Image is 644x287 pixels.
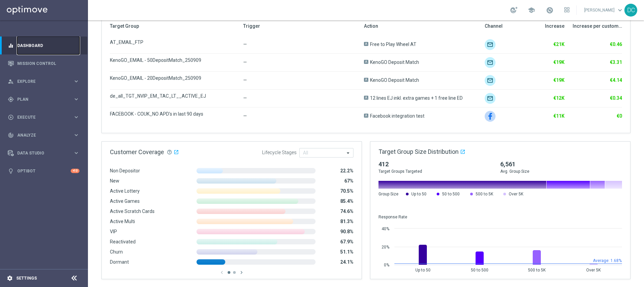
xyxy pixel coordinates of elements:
[8,43,14,49] i: equalizer
[73,114,79,120] i: keyboard_arrow_right
[8,168,14,174] i: lightbulb
[73,150,79,156] i: keyboard_arrow_right
[17,115,73,119] span: Execute
[624,4,637,17] div: DC
[8,96,14,102] i: gps_fixed
[7,133,80,138] button: track_changes Analyze keyboard_arrow_right
[17,79,73,83] span: Explore
[7,79,80,84] button: person_search Explore keyboard_arrow_right
[7,168,80,174] button: lightbulb Optibot +10
[17,133,73,137] span: Analyze
[8,132,73,138] div: Analyze
[7,275,13,281] i: settings
[17,97,73,101] span: Plan
[8,114,14,120] i: play_circle_outline
[7,61,80,66] button: Mission Control
[17,151,73,155] span: Data Studio
[17,54,79,72] a: Mission Control
[7,97,80,102] button: gps_fixed Plan keyboard_arrow_right
[17,37,79,54] a: Dashboard
[8,114,73,120] div: Execute
[16,276,37,280] a: Settings
[8,78,14,85] i: person_search
[8,132,14,138] i: track_changes
[8,54,79,72] div: Mission Control
[73,132,79,138] i: keyboard_arrow_right
[73,78,79,85] i: keyboard_arrow_right
[7,43,80,48] button: equalizer Dashboard
[8,37,79,54] div: Dashboard
[8,162,79,180] div: Optibot
[8,150,73,156] div: Data Studio
[7,115,80,120] button: play_circle_outline Execute keyboard_arrow_right
[17,162,71,180] a: Optibot
[528,6,535,14] span: school
[71,169,79,173] div: +10
[583,5,624,15] a: [PERSON_NAME]keyboard_arrow_down
[7,150,80,156] button: Data Studio keyboard_arrow_right
[8,96,73,102] div: Plan
[616,6,624,14] span: keyboard_arrow_down
[73,96,79,102] i: keyboard_arrow_right
[8,78,73,85] div: Explore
